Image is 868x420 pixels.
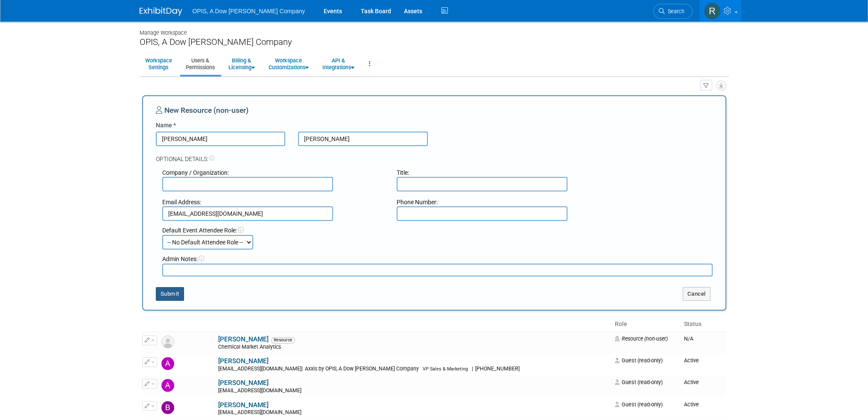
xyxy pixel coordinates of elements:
img: Bayan Raji [161,401,174,414]
div: Company / Organization: [162,168,384,177]
span: Guest (read-only) [614,357,662,364]
a: [PERSON_NAME] [218,379,269,387]
span: Active [684,379,699,385]
div: Admin Notes: [162,255,713,263]
img: Art King [161,357,174,370]
div: New Resource (non-user) [156,105,713,121]
th: Role [611,317,681,332]
button: Cancel [683,287,710,301]
div: [EMAIL_ADDRESS][DOMAIN_NAME] [218,409,609,416]
div: [EMAIL_ADDRESS][DOMAIN_NAME] [218,366,609,373]
label: Name * [156,121,176,129]
img: Renee Ortner [704,3,720,19]
span: N/A [684,335,693,342]
input: Last Name [298,132,428,146]
span: Active [684,401,699,408]
a: API &Integrations [317,53,360,74]
div: Email Address: [162,198,384,206]
a: [PERSON_NAME] [218,335,269,343]
div: OPIS, A Dow [PERSON_NAME] Company [140,37,729,47]
a: WorkspaceSettings [140,53,178,74]
button: Submit [156,287,184,301]
div: Optional Details: [156,146,713,163]
div: [EMAIL_ADDRESS][DOMAIN_NAME] [218,388,609,394]
div: Default Event Attendee Role: [162,226,713,235]
a: [PERSON_NAME] [218,401,269,409]
div: Phone Number: [397,198,619,206]
a: Billing &Licensing [223,53,260,74]
a: Users &Permissions [180,53,220,74]
span: | [472,366,473,372]
span: Active [684,357,699,364]
div: Title: [397,168,619,177]
span: Chemical Market Analytics [218,344,283,350]
img: Resource [161,335,174,348]
span: Guest (read-only) [614,401,662,408]
input: First Name [156,132,286,146]
span: Search [665,8,684,15]
span: [PHONE_NUMBER] [473,366,522,372]
span: OPIS, A Dow [PERSON_NAME] Company [193,8,305,15]
a: WorkspaceCustomizations [263,53,314,74]
span: Axxis by OPIS, A Dow [PERSON_NAME] Company [303,366,421,372]
span: Guest (read-only) [614,379,662,385]
img: Ashraf Abdellatif [161,379,174,392]
a: [PERSON_NAME] [218,357,269,365]
th: Status [681,317,726,332]
span: | [301,366,303,372]
div: Manage Workspace [140,21,729,37]
img: ExhibitDay [140,7,182,16]
span: Resource [271,337,295,343]
span: Resource (non-user) [614,335,667,342]
span: VP Sales & Marketing [423,366,468,372]
a: Search [653,4,693,19]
